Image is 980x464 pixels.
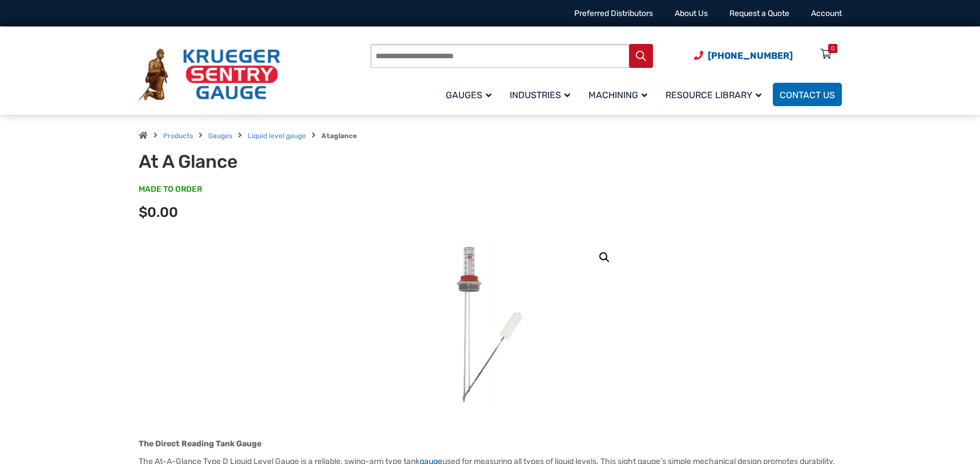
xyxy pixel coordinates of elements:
[582,81,659,108] a: Machining
[666,90,761,100] span: Resource Library
[780,90,835,100] span: Contact Us
[439,81,503,108] a: Gauges
[139,151,420,172] h1: At A Glance
[321,132,357,140] strong: Ataglance
[503,81,582,108] a: Industries
[139,204,178,220] span: $0.00
[831,44,834,53] div: 0
[208,132,232,140] a: Gauges
[510,90,570,100] span: Industries
[421,238,558,409] img: At A Glance
[659,81,773,108] a: Resource Library
[139,49,280,101] img: Krueger Sentry Gauge
[811,9,842,18] a: Account
[248,132,306,140] a: Liquid level gauge
[773,83,842,106] a: Contact Us
[729,9,789,18] a: Request a Quote
[139,439,261,449] strong: The Direct Reading Tank Gauge
[574,9,653,18] a: Preferred Distributors
[163,132,193,140] a: Products
[588,90,647,100] span: Machining
[139,184,202,195] span: MADE TO ORDER
[708,50,793,61] span: [PHONE_NUMBER]
[694,49,793,63] a: Phone Number (920) 434-8860
[446,90,491,100] span: Gauges
[594,247,615,268] a: View full-screen image gallery
[675,9,708,18] a: About Us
